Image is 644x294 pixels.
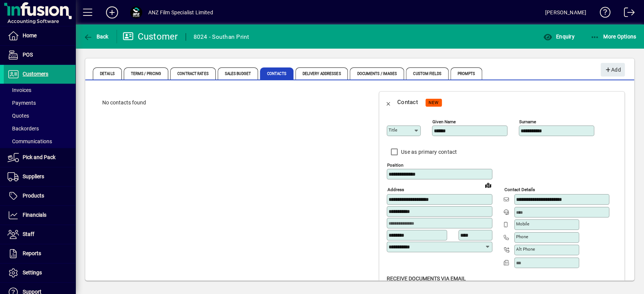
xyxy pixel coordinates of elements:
a: Payments [4,96,75,109]
button: Back [379,93,397,111]
mat-label: Position [387,162,403,168]
span: Details [93,67,122,80]
div: No contacts found [95,91,366,114]
span: Invoices [8,87,31,93]
app-page-header-button: Back [75,30,117,43]
span: Settings [23,269,42,276]
span: NEW [429,100,439,105]
mat-label: Title [389,127,397,133]
span: Financials [23,212,46,218]
span: Prompts [450,67,483,80]
button: Back [81,30,111,43]
span: More Options [590,34,636,40]
a: Logout [618,2,635,26]
span: Receive Documents Via Email [387,276,466,282]
a: View on map [482,179,494,191]
a: Invoices [4,84,75,96]
div: Contact [397,96,418,108]
span: Documents / Images [350,67,404,80]
span: Staff [23,231,34,237]
mat-label: Mobile [516,221,529,227]
span: Payments [8,100,36,106]
a: Products [4,187,75,205]
button: More Options [589,30,638,43]
a: Quotes [4,109,75,122]
button: Enquiry [541,30,576,43]
span: Pick and Pack [23,154,55,160]
span: Home [23,32,37,38]
span: Customers [23,71,48,77]
span: Terms / Pricing [124,67,169,80]
a: Reports [4,244,75,263]
span: Add [604,64,621,76]
mat-label: Surname [519,119,536,124]
div: 8024 - Southan Print [194,31,249,43]
span: Products [23,193,44,199]
a: Knowledge Base [594,2,610,26]
span: Communications [8,138,52,144]
span: Reports [23,250,41,256]
mat-label: Alt Phone [516,247,535,252]
span: Quotes [8,113,29,119]
a: Settings [4,263,75,282]
div: [PERSON_NAME] [545,6,586,18]
button: Profile [124,6,148,19]
span: POS [23,52,33,58]
span: Backorders [8,126,39,132]
span: Sales Budget [218,67,258,80]
div: Customer [123,31,178,43]
a: Home [4,26,75,45]
a: Pick and Pack [4,148,75,167]
a: POS [4,46,75,64]
span: Delivery Addresses [295,67,348,80]
label: Use as primary contact [400,148,457,156]
span: Back [83,34,109,40]
button: Add [601,63,625,77]
a: Communications [4,135,75,148]
span: Custom Fields [406,67,448,80]
a: Suppliers [4,167,75,186]
span: Contacts [260,67,294,80]
a: Backorders [4,122,75,135]
span: Suppliers [23,173,44,179]
div: ANZ Film Specialist Limited [148,6,213,18]
a: Financials [4,206,75,225]
mat-label: Phone [516,234,528,239]
a: Staff [4,225,75,244]
mat-label: Given name [432,119,456,124]
span: Enquiry [543,34,574,40]
span: Contract Rates [170,67,215,80]
button: Add [100,6,124,19]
